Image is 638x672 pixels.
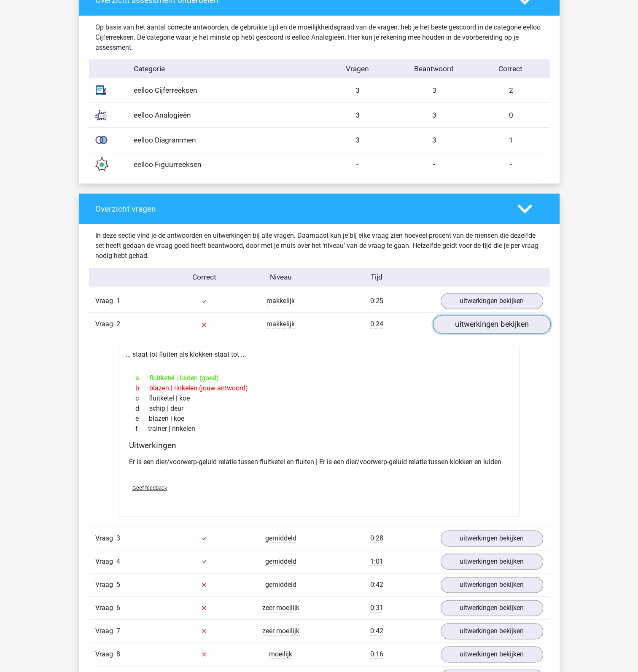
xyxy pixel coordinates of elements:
div: Vragen [319,63,396,74]
span: 0:31 [370,604,383,612]
span: gemiddeld [265,581,296,589]
div: Correct [166,271,242,282]
a: uitwerkingen bekijken [441,577,543,593]
div: 3 [319,110,396,121]
div: Niveau [242,271,319,282]
span: Vraag [95,649,116,659]
span: 1 [116,297,120,305]
div: 3 [396,134,473,145]
span: 0:24 [370,320,383,328]
div: blazen | koe [129,414,509,424]
span: 6 [116,604,120,612]
span: 0:25 [370,297,383,305]
span: d [135,403,149,414]
div: Categorie [127,63,319,74]
span: gemiddeld [265,534,296,543]
div: - [473,159,549,170]
span: 7 [116,627,120,635]
div: - [396,159,473,170]
span: 2 [116,320,120,328]
span: Vraag [95,580,116,590]
span: 8 [116,650,120,658]
span: Vraag [95,296,116,306]
div: In deze sectie vind je de antwoorden en uitwerkingen bij alle vragen. Daarnaast kun je bij elke v... [89,231,549,261]
span: 0:42 [370,581,383,589]
span: b [135,383,149,393]
span: 0:28 [370,534,383,543]
h4: Uitwerkingen [129,441,509,450]
span: 3 [116,534,120,542]
img: venn_diagrams.7c7bf626473a.svg [91,129,112,151]
div: blazen | rinkelen (jouw antwoord) [129,383,509,393]
div: fluitketel | luiden (goed) [129,373,509,383]
a: uitwerkingen bekijken [441,293,543,309]
div: 0 [473,110,549,121]
div: 2 [473,85,549,96]
span: 4 [116,557,120,565]
span: e [135,414,149,424]
div: 1 [473,134,549,145]
span: Vraag [95,533,116,543]
a: uitwerkingen bekijken [441,530,543,546]
a: uitwerkingen bekijken [441,623,543,639]
div: Beantwoord [396,63,472,74]
span: Vraag [95,319,116,329]
span: zeer moeilijk [262,627,299,635]
div: schip | deur [129,403,509,414]
a: uitwerkingen bekijken [441,646,543,662]
div: eelloo Analogieën [127,110,319,121]
div: Correct [472,63,549,74]
img: number_sequences.393b09ea44bb.svg [91,80,112,101]
span: zeer moeilijk [262,604,299,612]
span: 5 [116,581,120,589]
div: Tijd [319,271,434,282]
div: 3 [396,85,473,96]
a: uitwerkingen bekijken [441,554,543,570]
span: makkelijk [267,297,295,305]
span: 1:01 [370,557,383,566]
div: ... staat tot fluiten als klokken staat tot ... [119,346,520,516]
span: a [135,373,149,383]
p: Er is een dier/voorwerp-geluid relatie tussen fluitketel en fluiten | Er is een dier/voorwerp-gel... [129,457,509,467]
span: 0:42 [370,627,383,635]
img: analogies.7686177dca09.svg [91,105,112,126]
span: Geef feedback [132,485,167,491]
div: eelloo Diagrammen [127,134,319,145]
span: Vraag [95,603,116,613]
span: makkelijk [267,320,295,328]
div: 3 [319,85,396,96]
span: moeilijk [269,650,292,659]
div: eelloo Cijferreeksen [127,85,319,96]
div: 3 [319,134,396,145]
a: uitwerkingen bekijken [441,600,543,616]
div: 3 [396,110,473,121]
span: c [135,393,149,403]
img: figure_sequences.119d9c38ed9f.svg [91,154,112,175]
div: - [319,159,396,170]
a: uitwerkingen bekijken [433,315,550,334]
span: 0:16 [370,650,383,659]
h4: Overzicht vragen [95,204,505,214]
span: f [135,424,148,434]
span: Vraag [95,626,116,636]
div: trainer | rinkelen [129,424,509,434]
div: eelloo Figuurreeksen [127,159,319,170]
span: Vraag [95,556,116,567]
span: gemiddeld [265,557,296,566]
div: Op basis van het aantal correcte antwoorden, de gebruikte tijd en de moeilijkheidsgraad van de vr... [89,22,549,53]
div: fluitketel | koe [129,393,509,403]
